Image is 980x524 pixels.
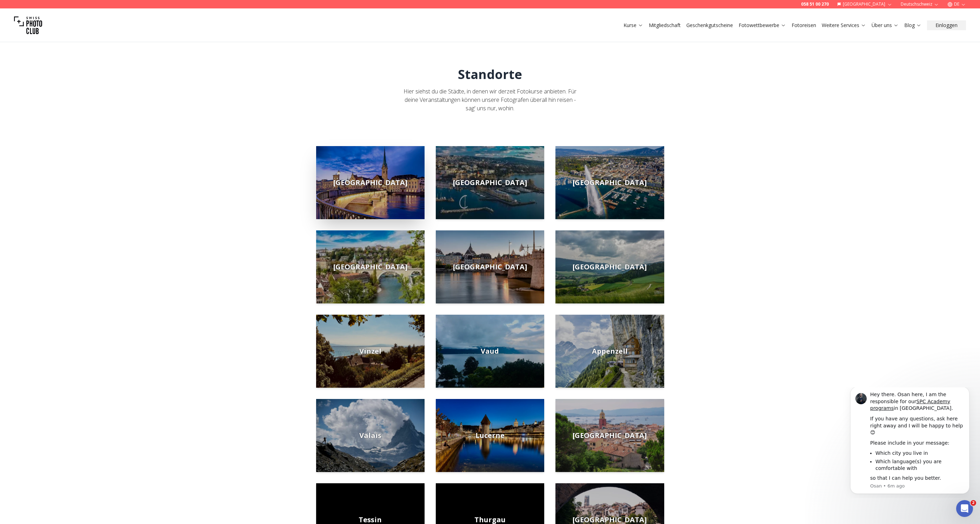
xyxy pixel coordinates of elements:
a: Fotowettbewerbe [739,22,786,29]
img: lucerne [436,399,544,472]
button: Weitere Services [819,20,869,30]
div: Message content [31,4,125,94]
li: Which language(s) you are comfortable with [36,71,125,84]
span: [GEOGRAPHIC_DATA] [453,262,527,272]
a: Appenzell [555,315,664,388]
div: Hey there. Osan here, I am the responsible for our in [GEOGRAPHIC_DATA]. [31,4,125,25]
div: so that I can help you better. [31,87,125,94]
li: Which city you live in [36,63,125,69]
button: Fotoreisen [789,20,819,30]
a: Blog [904,22,921,29]
button: Über uns [869,20,901,30]
img: bern [316,230,425,303]
img: zurich [316,146,425,219]
a: Lucerne [436,399,544,472]
img: lausanne [436,146,544,219]
img: valais [316,399,425,472]
img: basel [436,230,544,303]
span: Valais [359,431,381,440]
a: Kurse [624,22,643,29]
img: neuchatel [555,230,664,303]
iframe: Intercom notifications message [840,387,980,498]
a: [GEOGRAPHIC_DATA] [316,230,425,303]
a: Vinzel [316,315,425,388]
img: geneve [555,146,664,219]
span: Hier siehst du die Städte, in denen wir derzeit Fotokurse anbieten. Für deine Veranstaltungen kön... [404,87,576,112]
a: Weitere Services [822,22,866,29]
a: Valais [316,399,425,472]
img: vinzel [316,315,425,388]
p: Message from Osan, sent 6m ago [31,96,125,102]
span: [GEOGRAPHIC_DATA] [333,262,407,272]
a: [GEOGRAPHIC_DATA] [436,230,544,303]
a: Über uns [872,22,899,29]
div: Please include in your message: [31,52,125,59]
a: [GEOGRAPHIC_DATA] [316,146,425,219]
div: If you have any questions, ask here right away and I will be happy to help 😊 [31,28,125,49]
span: [GEOGRAPHIC_DATA] [573,178,647,188]
img: vaud [436,315,544,388]
button: Geschenkgutscheine [684,20,736,30]
a: [GEOGRAPHIC_DATA] [436,146,544,219]
button: Einloggen [927,20,966,30]
a: 058 51 00 270 [801,1,829,7]
span: Appenzell [592,346,628,356]
a: Geschenkgutscheine [686,22,733,29]
a: [GEOGRAPHIC_DATA] [555,399,664,472]
span: Lucerne [475,431,505,440]
button: Kurse [621,20,646,30]
img: appenzell [555,315,664,388]
button: Fotowettbewerbe [736,20,789,30]
span: [GEOGRAPHIC_DATA] [333,178,407,188]
a: [GEOGRAPHIC_DATA] [555,230,664,303]
span: Vaud [481,346,499,356]
span: [GEOGRAPHIC_DATA] [573,431,647,440]
span: [GEOGRAPHIC_DATA] [453,178,527,188]
span: Vinzel [359,346,381,356]
a: Vaud [436,315,544,388]
img: Swiss photo club [14,11,42,39]
a: Fotoreisen [792,22,816,29]
img: st-gall [555,399,664,472]
h1: Standorte [458,67,522,81]
a: [GEOGRAPHIC_DATA] [555,146,664,219]
button: Mitgliedschaft [646,20,684,30]
img: Profile image for Osan [16,6,27,17]
iframe: Intercom live chat [956,500,973,517]
a: Mitgliedschaft [649,22,681,29]
button: Blog [901,20,924,30]
span: 2 [971,500,976,506]
span: [GEOGRAPHIC_DATA] [573,262,647,272]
